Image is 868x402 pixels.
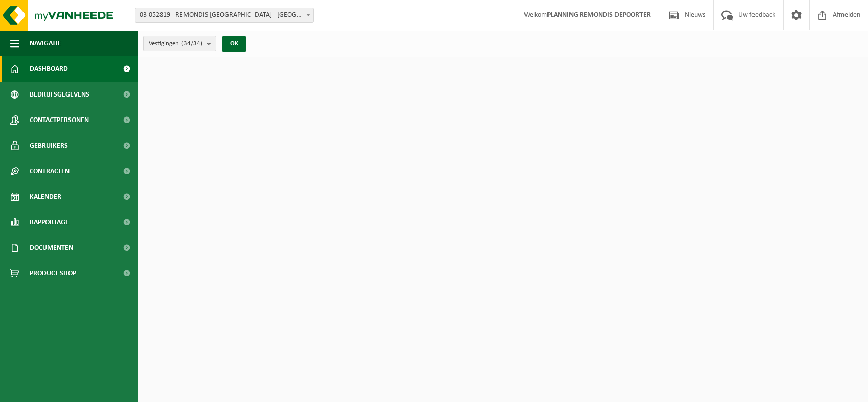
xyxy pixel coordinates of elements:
[135,8,313,22] span: 03-052819 - REMONDIS WEST-VLAANDEREN - OOSTENDE
[149,36,202,52] span: Vestigingen
[30,158,70,184] span: Contracten
[547,11,651,19] strong: PLANNING REMONDIS DEPOORTER
[30,82,89,107] span: Bedrijfsgegevens
[143,36,216,51] button: Vestigingen(34/34)
[30,209,69,235] span: Rapportage
[135,8,314,23] span: 03-052819 - REMONDIS WEST-VLAANDEREN - OOSTENDE
[181,40,202,47] count: (34/34)
[30,31,61,56] span: Navigatie
[30,56,68,82] span: Dashboard
[30,184,61,209] span: Kalender
[30,261,76,286] span: Product Shop
[222,36,246,52] button: OK
[30,133,68,158] span: Gebruikers
[30,235,73,261] span: Documenten
[30,107,89,133] span: Contactpersonen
